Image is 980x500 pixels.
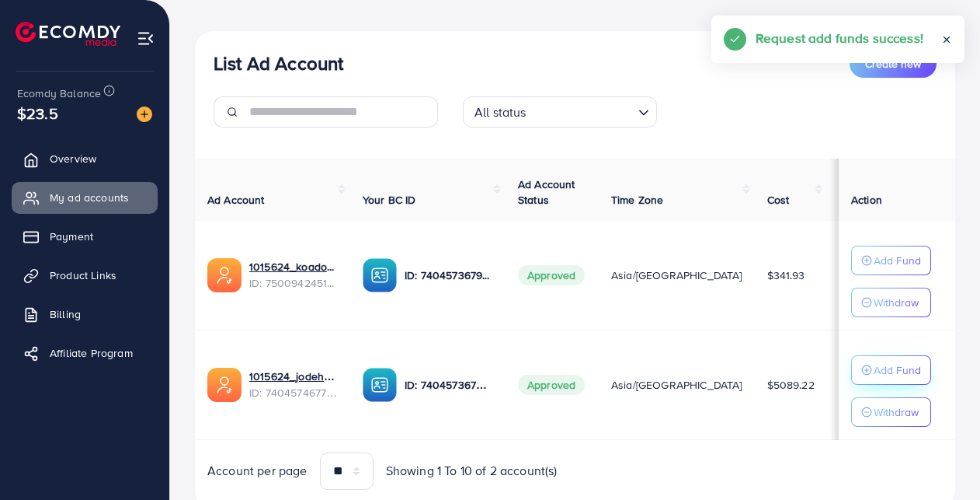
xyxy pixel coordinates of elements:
p: Withdraw [874,403,919,421]
span: Ecomdy Balance [17,86,101,101]
div: Search for option [463,96,657,128]
span: Overview [50,151,96,166]
img: ic-ba-acc.ded83a64.svg [363,368,397,402]
span: Ad Account Status [518,177,575,208]
img: ic-ads-acc.e4c84228.svg [207,258,242,292]
p: Withdraw [874,293,919,312]
a: 1015624_jodeh0818_1724011909550 [249,369,338,384]
span: Billing [50,306,81,322]
p: ID: 7404573679537061904 [405,266,493,285]
img: ic-ads-acc.e4c84228.svg [207,368,242,402]
p: ID: 7404573679537061904 [405,376,493,394]
span: ID: 7404574677252866064 [249,385,338,400]
a: 1015624_koadok_1746449263868 [249,259,338,274]
button: Create new [850,50,937,78]
span: Asia/[GEOGRAPHIC_DATA] [611,267,742,283]
button: Add Fund [851,246,931,275]
img: logo [16,22,120,46]
a: Affiliate Program [12,337,158,369]
span: Approved [518,375,585,395]
h3: List Ad Account [214,52,343,75]
button: Add Fund [851,355,931,385]
span: Approved [518,265,585,285]
span: ID: 7500942451029606417 [249,275,338,291]
p: Add Fund [874,251,921,270]
span: Product Links [50,267,116,283]
span: Affiliate Program [50,345,133,361]
button: Withdraw [851,288,931,317]
span: Create new [865,56,921,72]
span: My ad accounts [50,190,129,205]
img: image [137,107,152,122]
p: Add Fund [874,361,921,379]
div: <span class='underline'>1015624_koadok_1746449263868</span></br>7500942451029606417 [249,259,338,291]
a: My ad accounts [12,182,158,213]
span: Asia/[GEOGRAPHIC_DATA] [611,377,742,393]
span: Showing 1 To 10 of 2 account(s) [386,462,558,480]
img: ic-ba-acc.ded83a64.svg [363,258,397,292]
span: Account per page [207,462,308,480]
span: All status [471,101,530,124]
span: Your BC ID [363,192,416,208]
span: Ad Account [207,192,265,208]
a: Payment [12,221,158,252]
button: Withdraw [851,397,931,427]
span: Cost [767,192,790,208]
h5: Request add funds success! [756,28,923,48]
span: Action [851,192,882,208]
span: $23.5 [17,102,58,124]
span: $341.93 [767,267,805,283]
a: Product Links [12,260,158,291]
iframe: Chat [914,430,968,488]
a: Billing [12,299,158,330]
div: <span class='underline'>1015624_jodeh0818_1724011909550</span></br>7404574677252866064 [249,369,338,400]
img: menu [137,30,155,47]
span: $5089.22 [767,377,815,393]
a: Overview [12,143,158,174]
input: Search for option [531,98,632,124]
span: Time Zone [611,192,663,208]
span: Payment [50,229,93,244]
